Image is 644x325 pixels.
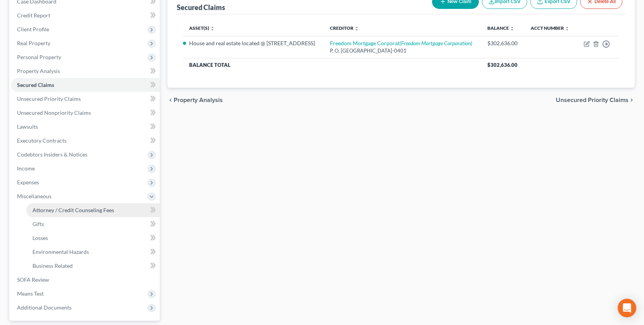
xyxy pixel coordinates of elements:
[11,273,160,287] a: SOFA Review
[487,25,514,31] a: Balance unfold_more
[17,82,54,88] span: Secured Claims
[17,54,61,60] span: Personal Property
[565,26,569,31] i: unfold_more
[556,97,629,103] span: Unsecured Priority Claims
[17,193,51,199] span: Miscellaneous
[32,221,44,227] span: Gifts
[26,217,160,231] a: Gifts
[17,165,35,172] span: Income
[17,12,50,19] span: Credit Report
[32,235,48,241] span: Losses
[11,106,160,120] a: Unsecured Nonpriority Claims
[174,97,223,103] span: Property Analysis
[32,262,73,269] span: Business Related
[17,290,44,297] span: Means Test
[17,304,72,311] span: Additional Documents
[556,97,635,103] button: Unsecured Priority Claims chevron_right
[17,276,49,283] span: SOFA Review
[26,245,160,259] a: Environmental Hazards
[17,151,87,158] span: Codebtors Insiders & Notices
[17,179,39,185] span: Expenses
[17,26,49,32] span: Client Profile
[11,9,160,22] a: Credit Report
[183,58,481,72] th: Balance Total
[26,231,160,245] a: Losses
[11,134,160,148] a: Executory Contracts
[177,3,225,12] div: Secured Claims
[26,203,160,217] a: Attorney / Credit Counseling Fees
[11,92,160,106] a: Unsecured Priority Claims
[189,39,318,47] li: House and real estate located @ [STREET_ADDRESS]
[11,120,160,134] a: Lawsuits
[32,207,114,213] span: Attorney / Credit Counseling Fees
[17,95,81,102] span: Unsecured Priority Claims
[629,97,635,103] i: chevron_right
[17,68,60,74] span: Property Analysis
[189,25,215,31] a: Asset(s) unfold_more
[17,137,67,144] span: Executory Contracts
[17,109,91,116] span: Unsecured Nonpriority Claims
[167,97,223,103] button: chevron_left Property Analysis
[32,248,89,255] span: Environmental Hazards
[354,26,359,31] i: unfold_more
[487,62,518,68] span: $302,636.00
[330,40,472,46] a: Freedom Mortgage Corporat(Freedom Mortgage Corporation)
[510,26,514,31] i: unfold_more
[531,25,569,31] a: Acct Number unfold_more
[487,39,518,47] div: $302,636.00
[11,78,160,92] a: Secured Claims
[210,26,215,31] i: unfold_more
[330,47,475,54] div: P. O. [GEOGRAPHIC_DATA]-0401
[17,123,38,130] span: Lawsuits
[400,40,472,46] i: (Freedom Mortgage Corporation)
[11,64,160,78] a: Property Analysis
[330,25,359,31] a: Creditor unfold_more
[26,259,160,273] a: Business Related
[17,40,50,46] span: Real Property
[167,97,174,103] i: chevron_left
[618,299,636,317] div: Open Intercom Messenger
